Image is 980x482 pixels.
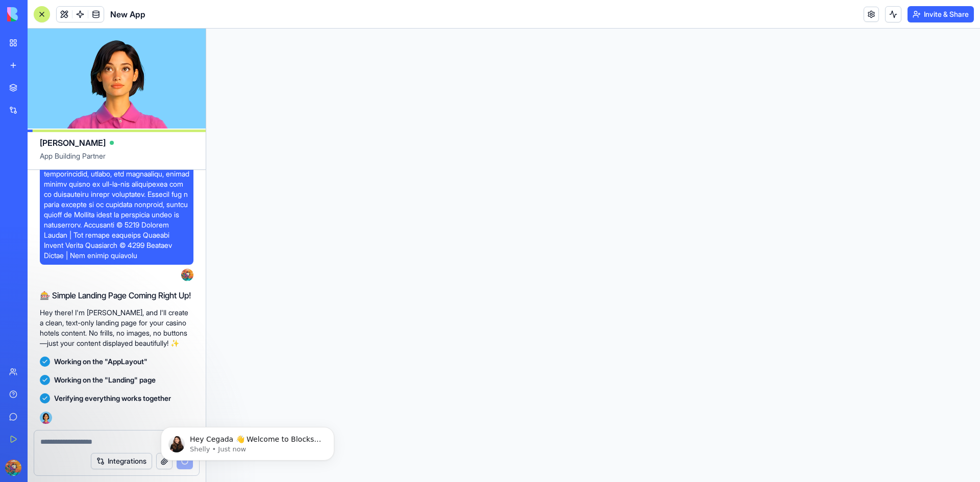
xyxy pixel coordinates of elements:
span: Verifying everything works together [54,393,171,403]
img: Ella_00000_wcx2te.png [40,412,52,424]
iframe: Intercom notifications message [145,405,350,477]
img: ACg8ocIe0gqLAa8x5my_fFJiI5Nwc7YmtqGw4xi35u-V19a8ueEePI4=s96-c [181,269,193,281]
img: ACg8ocIe0gqLAa8x5my_fFJiI5Nwc7YmtqGw4xi35u-V19a8ueEePI4=s96-c [5,460,21,476]
span: [PERSON_NAME] [40,137,106,149]
span: Working on the "AppLayout" [54,357,148,367]
h2: 🎰 Simple Landing Page Coming Right Up! [40,289,193,301]
button: Invite & Share [908,6,974,22]
span: New App [110,8,145,20]
p: Hey there! I'm [PERSON_NAME], and I'll create a clean, text-only landing page for your casino hot... [40,308,193,348]
img: logo [7,7,70,21]
span: App Building Partner [40,151,193,169]
button: Integrations [91,453,152,469]
span: Working on the "Landing" page [54,375,156,385]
